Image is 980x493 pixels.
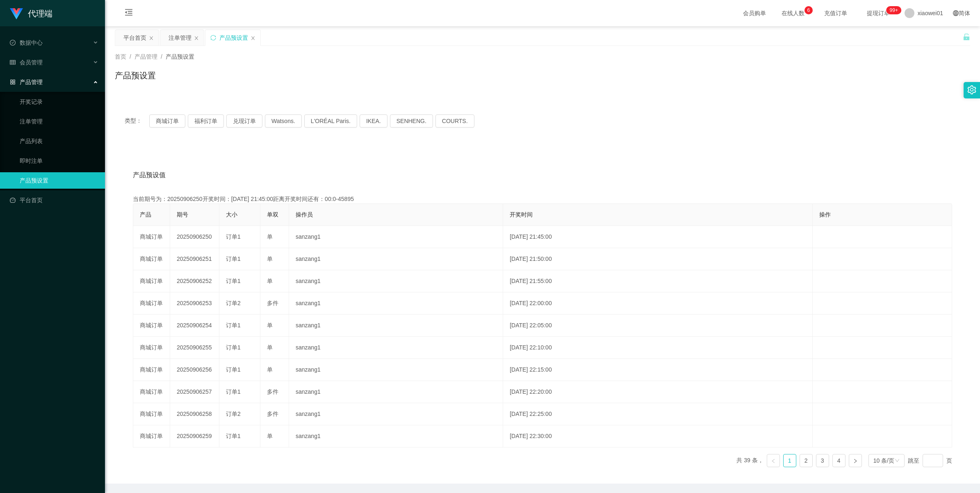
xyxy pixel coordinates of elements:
span: 类型： [125,114,149,128]
td: [DATE] 22:25:00 [503,403,813,425]
span: / [161,53,162,60]
td: 商城订单 [133,425,170,447]
div: 产品预设置 [219,30,248,46]
td: 商城订单 [133,381,170,403]
a: 2 [800,454,812,467]
button: SENHENG. [390,114,433,128]
i: 图标: unlock [963,33,970,41]
i: 图标: down [895,458,900,464]
span: 多件 [267,411,278,417]
td: 商城订单 [133,248,170,270]
span: 多件 [267,300,278,306]
li: 4 [832,454,846,467]
span: 操作员 [296,211,313,218]
a: 3 [816,454,829,467]
td: 商城订单 [133,226,170,248]
span: 开奖时间 [510,211,533,218]
i: 图标: close [194,36,199,41]
li: 2 [800,454,813,467]
button: L'ORÉAL Paris. [304,114,357,128]
a: 开奖记录 [20,94,98,110]
span: 订单1 [226,322,241,329]
td: 20250906252 [170,270,219,292]
span: 首页 [115,53,126,60]
a: 代理端 [10,10,52,16]
td: sanzang1 [289,315,503,337]
span: 单 [267,233,273,240]
td: [DATE] 22:10:00 [503,337,813,359]
div: 跳至 页 [908,454,952,467]
span: 充值订单 [820,10,851,16]
i: 图标: right [853,459,858,463]
span: 会员管理 [10,59,43,66]
a: 注单管理 [20,113,98,130]
td: 商城订单 [133,337,170,359]
sup: 1102 [887,6,901,14]
td: [DATE] 22:00:00 [503,292,813,315]
button: Watsons. [265,114,302,128]
i: 图标: close [149,36,154,41]
td: [DATE] 22:30:00 [503,425,813,447]
i: 图标: setting [967,85,976,94]
i: 图标: sync [210,35,216,41]
h1: 产品预设置 [115,69,156,82]
span: 数据中心 [10,39,43,46]
div: 平台首页 [123,30,146,46]
a: 产品预设置 [20,172,98,189]
i: 图标: menu-fold [115,0,143,27]
li: 1 [783,454,796,467]
td: [DATE] 22:20:00 [503,381,813,403]
span: 产品管理 [134,53,157,60]
span: 订单2 [226,300,241,306]
td: 商城订单 [133,359,170,381]
td: 商城订单 [133,403,170,425]
td: sanzang1 [289,226,503,248]
td: [DATE] 21:45:00 [503,226,813,248]
a: 产品列表 [20,133,98,149]
td: sanzang1 [289,248,503,270]
li: 下一页 [849,454,862,467]
div: 当前期号为：20250906250开奖时间：[DATE] 21:45:00距离开奖时间还有：00:0-45895 [133,195,952,203]
img: logo.9652507e.png [10,8,23,20]
i: 图标: close [251,36,255,41]
td: 商城订单 [133,292,170,315]
span: / [130,53,131,60]
h1: 代理端 [28,0,52,27]
span: 产品 [140,211,151,218]
span: 订单1 [226,278,241,284]
td: 20250906258 [170,403,219,425]
td: [DATE] 22:05:00 [503,315,813,337]
sup: 6 [805,6,813,14]
button: COURTS. [435,114,474,128]
td: 商城订单 [133,270,170,292]
span: 订单1 [226,256,241,262]
td: [DATE] 21:55:00 [503,270,813,292]
button: 福利订单 [188,114,224,128]
span: 期号 [177,211,188,218]
i: 图标: left [771,459,776,463]
a: 1 [784,454,796,467]
a: 即时注单 [20,153,98,169]
li: 3 [816,454,829,467]
td: 20250906250 [170,226,219,248]
span: 产品预设值 [133,170,166,180]
i: 图标: appstore-o [10,79,16,85]
td: sanzang1 [289,403,503,425]
td: 20250906255 [170,337,219,359]
li: 上一页 [767,454,780,467]
div: 注单管理 [169,30,191,46]
td: 20250906251 [170,248,219,270]
span: 单双 [267,211,278,218]
i: 图标: check-circle-o [10,40,16,46]
span: 产品预设置 [166,53,194,60]
div: 10 条/页 [873,454,894,467]
td: 20250906256 [170,359,219,381]
td: 20250906253 [170,292,219,315]
button: 兑现订单 [226,114,262,128]
span: 大小 [226,211,237,218]
span: 订单1 [226,233,241,240]
td: [DATE] 22:15:00 [503,359,813,381]
span: 操作 [819,211,831,218]
td: 20250906254 [170,315,219,337]
span: 单 [267,344,273,351]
